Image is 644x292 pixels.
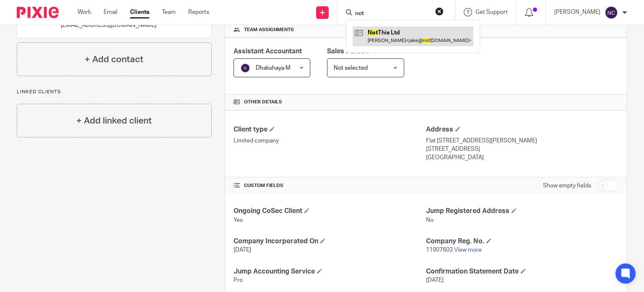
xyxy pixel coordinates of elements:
button: Clear [435,7,444,16]
h4: Confirmation Statement Date [426,267,618,276]
p: Flat [STREET_ADDRESS][PERSON_NAME] [426,137,618,145]
h4: CUSTOM FIELDS [234,182,426,189]
span: Assistant Accountant [234,48,302,55]
p: Limited company [234,137,426,145]
h4: Jump Accounting Service [234,267,426,276]
span: Yes [234,217,243,223]
span: [DATE] [426,277,444,283]
img: svg%3E [605,6,618,19]
h4: Client type [234,125,426,134]
a: View more [454,247,482,253]
p: [PERSON_NAME] [554,8,600,16]
img: svg%3E [240,63,250,73]
h4: + Add contact [85,53,143,66]
h4: + Add linked client [76,114,152,127]
img: Pixie [17,7,59,18]
label: Show empty fields [543,182,591,190]
span: No [426,217,434,223]
a: Team [162,8,176,16]
p: Linked clients [17,89,212,95]
a: Email [104,8,117,16]
span: Get Support [475,9,508,15]
span: 11907603 [426,247,453,253]
h4: Ongoing CoSec Client [234,207,426,216]
span: Other details [244,99,282,105]
h4: Company Incorporated On [234,237,426,246]
span: Team assignments [244,26,294,33]
h4: Jump Registered Address [426,207,618,216]
a: Reports [188,8,209,16]
span: Dhakshaya M [256,65,291,71]
span: Sales Person [327,48,369,55]
p: [GEOGRAPHIC_DATA] [426,153,618,162]
h4: Company Reg. No. [426,237,618,246]
h4: Address [426,125,618,134]
span: Pro [234,277,243,283]
p: [STREET_ADDRESS] [426,145,618,153]
span: Not selected [334,65,368,71]
a: Clients [130,8,149,16]
a: Work [78,8,91,16]
input: Search [354,10,430,18]
span: [DATE] [234,247,251,253]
